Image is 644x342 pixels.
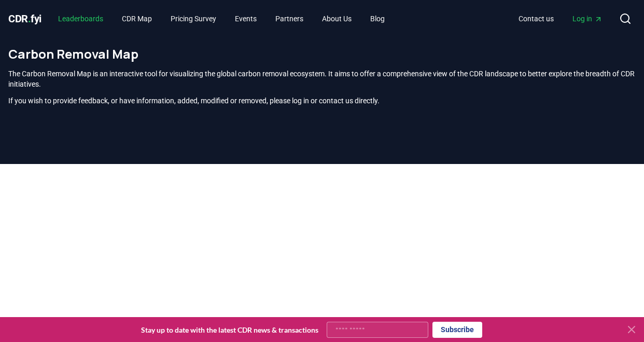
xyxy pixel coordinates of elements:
span: . [28,12,31,25]
span: Log in [572,13,603,24]
span: CDR fyi [8,12,41,25]
a: Leaderboards [50,9,111,28]
p: The Carbon Removal Map is an interactive tool for visualizing the global carbon removal ecosystem... [8,69,636,89]
a: About Us [314,9,360,28]
a: Blog [362,9,393,28]
a: Pricing Survey [162,9,225,28]
a: CDR.fyi [8,11,41,26]
p: If you wish to provide feedback, or have information, added, modified or removed, please log in o... [8,95,636,106]
h1: Carbon Removal Map [8,46,636,62]
a: Partners [267,9,312,28]
a: CDR Map [114,9,160,28]
a: Contact us [510,9,562,28]
a: Events [227,9,265,28]
nav: Main [510,9,611,28]
nav: Main [50,9,393,28]
a: Log in [564,9,611,28]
